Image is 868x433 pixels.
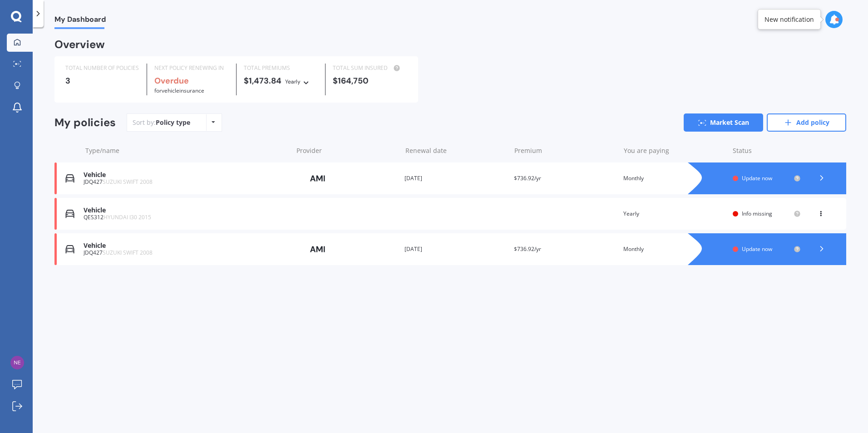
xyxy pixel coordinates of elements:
span: $736.92/yr [514,245,541,253]
img: Vehicle [65,245,74,254]
div: Premium [514,146,616,155]
div: $1,473.84 [244,76,318,86]
div: QES312 [84,214,288,221]
div: TOTAL SUM INSURED [333,64,407,73]
div: New notification [764,15,814,24]
div: Vehicle [84,242,288,250]
div: JDQ427 [84,179,288,185]
span: HYUNDAI I30 2015 [104,213,151,221]
a: Market Scan [684,113,763,132]
div: Yearly [623,209,725,218]
div: Renewal date [405,146,507,155]
img: Vehicle [65,209,74,218]
span: SUZUKI SWIFT 2008 [103,249,153,256]
div: Vehicle [84,171,288,179]
img: AMI [295,241,340,258]
div: Monthly [623,245,725,254]
div: Sort by: [133,118,190,127]
div: [DATE] [404,174,507,183]
div: Policy type [156,118,190,127]
span: Update now [742,245,772,253]
a: Add policy [767,113,846,132]
b: Overdue [154,75,189,86]
img: Vehicle [65,174,74,183]
div: [DATE] [404,245,507,254]
div: TOTAL NUMBER OF POLICIES [65,64,139,73]
div: Yearly [285,77,301,86]
div: Monthly [623,174,725,183]
div: Provider [296,146,398,155]
div: Overview [54,40,105,49]
div: Status [733,146,801,155]
span: for Vehicle insurance [154,87,204,94]
div: TOTAL PREMIUMS [244,64,318,73]
span: Update now [742,174,772,182]
div: My policies [54,116,116,129]
span: $736.92/yr [514,174,541,182]
img: 35711c08981d1a9807f780302ce07dfd [10,356,24,369]
div: Vehicle [84,207,288,214]
div: You are paying [624,146,725,155]
div: $164,750 [333,76,407,85]
span: SUZUKI SWIFT 2008 [103,178,153,186]
span: My Dashboard [54,15,106,27]
div: JDQ427 [84,250,288,256]
div: NEXT POLICY RENEWING IN [154,64,228,73]
img: AMI [295,170,340,187]
div: Type/name [85,146,289,155]
span: Info missing [742,210,772,217]
div: 3 [65,76,139,85]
